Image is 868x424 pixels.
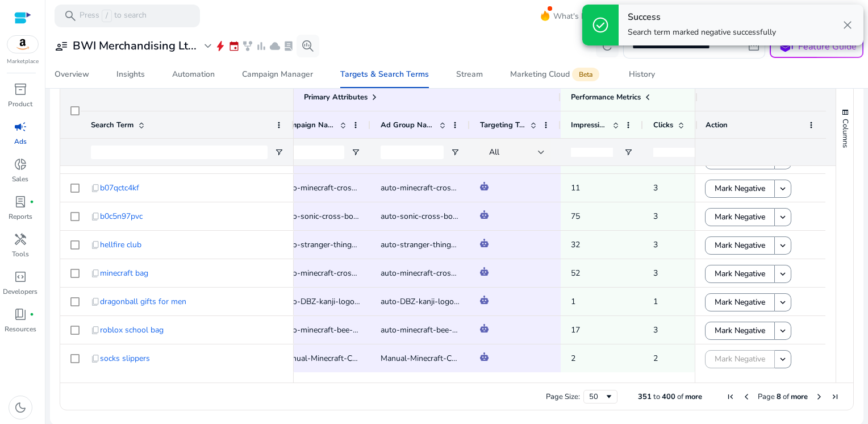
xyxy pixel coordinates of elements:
[3,286,37,297] p: Developers
[283,40,294,52] span: lab_profile
[653,392,660,402] span: to
[841,18,854,32] span: close
[629,70,655,78] div: History
[778,297,788,307] mat-icon: keyboard_arrow_down
[100,176,139,199] span: b07qctc4kf
[14,401,27,414] span: dark_mode
[91,297,100,306] span: content_copy
[215,40,226,52] span: bolt
[758,392,775,402] span: Page
[571,290,633,313] p: 1
[201,39,215,53] span: expand_more
[791,392,808,402] span: more
[14,157,27,171] span: donut_small
[653,211,658,222] span: 3
[705,236,775,255] button: Mark Negative
[777,38,794,55] span: school
[653,296,658,307] span: 1
[351,148,360,157] button: Open Filter Menu
[662,392,675,402] span: 400
[274,148,283,157] button: Open Filter Menu
[100,261,148,285] span: minecraft bag
[91,212,100,221] span: content_copy
[685,392,702,402] span: more
[591,16,610,34] span: check_circle
[653,268,658,278] span: 3
[55,39,68,53] span: user_attributes
[480,120,525,130] span: Targeting Type
[73,39,197,53] h3: BWI Merchandising Lt...
[91,146,268,159] input: Search Term Filter Input
[653,239,658,250] span: 3
[116,70,145,78] div: Insights
[778,269,788,279] mat-icon: keyboard_arrow_down
[64,9,77,23] span: search
[91,269,100,278] span: content_copy
[778,184,788,194] mat-icon: keyboard_arrow_down
[715,262,765,285] span: Mark Negative
[14,82,27,96] span: inventory_2
[256,40,267,52] span: bar_chart
[706,120,728,130] span: Action
[628,12,776,23] h4: Success
[653,120,673,130] span: Clicks
[269,40,281,52] span: cloud
[381,120,435,130] span: Ad Group Name
[100,233,141,256] span: hellfire club
[715,290,765,314] span: Mark Negative
[5,324,36,334] p: Resources
[783,392,789,402] span: of
[778,212,788,222] mat-icon: keyboard_arrow_down
[281,120,335,130] span: Campaign Name
[583,390,617,404] div: Page Size
[281,268,393,278] span: auto-minecraft-cross-body-bag
[14,307,27,321] span: book_4
[242,70,313,78] div: Campaign Manager
[572,68,599,81] span: Beta
[653,325,658,335] span: 3
[715,177,765,200] span: Mark Negative
[381,239,520,250] span: auto-stranger-things-black-hellfire-cap
[381,353,546,364] span: Manual-Minecraft-Creeper-Slipper-phrase-KW
[7,57,39,66] p: Marketplace
[705,293,775,311] button: Mark Negative
[340,70,429,78] div: Targets & Search Terms
[91,240,100,250] span: content_copy
[715,205,765,228] span: Mark Negative
[304,92,368,102] span: Primary Attributes
[450,148,460,157] button: Open Filter Menu
[8,99,32,109] p: Product
[91,184,100,193] span: content_copy
[297,35,319,57] button: search_insights
[12,249,29,259] p: Tools
[91,354,100,363] span: content_copy
[100,290,186,313] span: dragonball gifts for men
[381,268,493,278] span: auto-minecraft-cross-body-bag
[600,39,614,53] span: refresh
[571,347,633,370] p: 2
[55,70,89,78] div: Overview
[7,36,38,53] img: amazon.svg
[571,205,633,228] p: 75
[91,120,133,130] span: Search Term
[571,318,633,342] p: 17
[705,350,775,368] button: Mark Negative
[571,233,633,256] p: 32
[102,10,112,22] span: /
[281,146,344,159] input: Campaign Name Filter Input
[571,176,633,199] p: 11
[281,239,420,250] span: auto-stranger-things-black-hellfire-cap
[726,392,735,401] div: First Page
[381,325,484,335] span: auto-minecraft-bee-backpack
[14,270,27,284] span: code_blocks
[571,120,608,130] span: Impressions
[571,92,641,102] span: Performance Metrics
[778,354,788,364] mat-icon: keyboard_arrow_down
[705,151,775,169] button: Mark Negative
[242,40,253,52] span: family_history
[456,70,483,78] div: Stream
[281,325,385,335] span: auto-minecraft-bee-backpack
[100,205,143,228] span: b0c5n97pvc
[742,392,751,401] div: Previous Page
[553,6,598,26] span: What's New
